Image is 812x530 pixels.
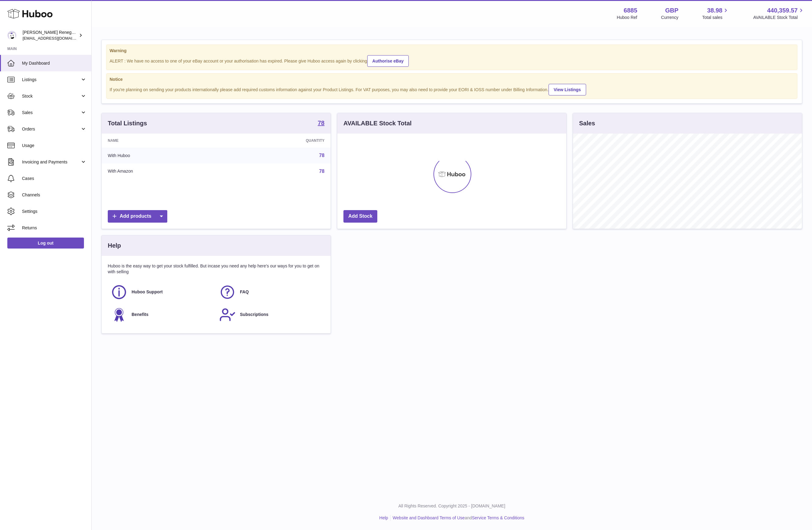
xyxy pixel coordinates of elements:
a: 78 [318,120,324,127]
a: Add Stock [343,210,377,223]
a: 38.98 Total sales [702,6,729,20]
span: 38.98 [707,6,722,15]
a: Authorise eBay [367,55,409,67]
span: Cases [22,176,87,181]
p: All Rights Reserved. Copyright 2025 - [DOMAIN_NAME] [96,503,807,509]
a: 78 [319,169,324,174]
img: directordarren@gmail.com [7,31,16,40]
span: Stock [22,93,80,99]
a: Huboo Support [111,284,213,300]
span: Listings [22,77,80,83]
a: Log out [7,238,84,249]
strong: 6885 [624,6,637,15]
a: Subscriptions [219,306,321,323]
strong: Warning [110,48,794,54]
h3: Total Listings [108,119,147,127]
span: 440,359.57 [767,6,798,15]
a: Add products [108,210,167,223]
a: FAQ [219,284,321,300]
span: Sales [22,110,80,116]
td: With Amazon [102,163,227,179]
span: Invoicing and Payments [22,159,80,165]
span: Channels [22,192,87,198]
li: and [390,515,524,521]
h3: AVAILABLE Stock Total [343,119,411,127]
th: Quantity [227,134,331,148]
span: AVAILABLE Stock Total [753,15,805,20]
strong: 78 [318,120,324,126]
span: Settings [22,209,87,214]
div: If you're planning on sending your products internationally please add required customs informati... [110,83,794,95]
span: Returns [22,225,87,231]
span: Huboo Support [132,289,163,295]
span: [EMAIL_ADDRESS][DOMAIN_NAME] [23,36,90,41]
p: Huboo is the easy way to get your stock fulfilled. But incase you need any help here's our ways f... [108,263,324,275]
a: 440,359.57 AVAILABLE Stock Total [753,6,805,20]
span: Subscriptions [240,312,268,317]
a: Website and Dashboard Terms of Use [393,515,465,520]
a: Help [379,515,388,520]
a: Benefits [111,306,213,323]
div: Huboo Ref [617,15,637,20]
strong: Notice [110,77,794,82]
a: View Listings [549,84,586,95]
span: Benefits [132,312,148,317]
a: Service Terms & Conditions [472,515,524,520]
h3: Help [108,242,121,250]
th: Name [102,134,227,148]
span: Total sales [702,15,729,20]
span: Usage [22,143,87,149]
h3: Sales [579,119,595,127]
td: With Huboo [102,148,227,163]
div: [PERSON_NAME] Renegade Productions -UK account [23,30,78,41]
span: Orders [22,126,80,132]
div: Currency [661,15,679,20]
strong: GBP [665,6,678,15]
a: 78 [319,153,324,158]
div: ALERT : We have no access to one of your eBay account or your authorisation has expired. Please g... [110,54,794,67]
span: My Dashboard [22,60,87,66]
span: FAQ [240,289,249,295]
